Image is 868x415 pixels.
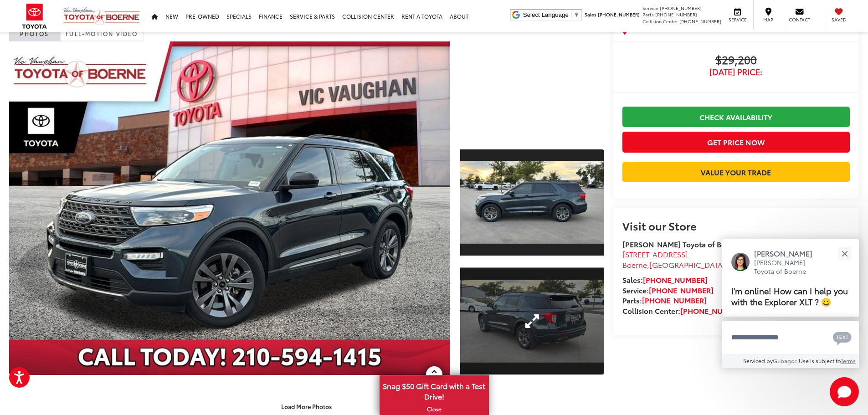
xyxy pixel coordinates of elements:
[833,331,852,345] svg: Text
[571,11,571,18] span: ​
[523,11,569,18] span: Select Language
[63,7,140,26] img: Vic Vaughan Toyota of Boerne
[679,18,721,25] span: [PHONE_NUMBER]
[460,41,604,138] div: View Full-Motion Video
[743,357,773,364] span: Serviced by
[754,258,822,276] p: [PERSON_NAME] Toyota of Boerne
[830,327,854,348] button: Chat with SMS
[622,249,688,259] span: [STREET_ADDRESS]
[830,377,859,406] button: Toggle Chat Window
[754,248,822,258] p: [PERSON_NAME]
[622,274,708,285] strong: Sales:
[622,54,850,67] span: $29,200
[574,11,580,18] span: ▼
[649,285,714,295] a: [PHONE_NUMBER]
[649,259,725,270] span: [GEOGRAPHIC_DATA]
[622,285,714,295] strong: Service:
[829,16,849,23] span: Saved
[380,376,488,404] span: Snag $50 Gift Card with a Test Drive!
[773,357,799,364] a: Gubagoo.
[460,267,604,375] a: Expand Photo 2
[9,23,60,41] a: Photos
[460,149,604,256] a: Expand Photo 1
[622,107,850,127] a: Check Availability
[660,5,702,11] span: [PHONE_NUMBER]
[643,274,708,285] a: [PHONE_NUMBER]
[622,259,748,270] span: ,
[799,357,841,364] span: Use is subject to
[642,18,678,25] span: Collision Center
[622,67,850,77] span: [DATE] Price:
[622,295,707,305] strong: Parts:
[622,132,850,152] button: Get Price Now
[835,244,854,263] button: Close
[9,41,450,375] a: Expand Photo 0
[830,377,859,406] svg: Start Chat
[622,305,745,316] strong: Collision Center:
[841,357,856,364] a: Terms
[622,220,850,231] h2: Visit our Store
[622,239,741,249] strong: [PERSON_NAME] Toyota of Boerne
[458,161,605,243] img: 2022 Ford Explorer XLT
[731,284,848,307] span: I'm online! How can I help you with the Explorer XLT ? 😀
[655,11,697,18] span: [PHONE_NUMBER]
[622,249,748,270] a: [STREET_ADDRESS] Boerne,[GEOGRAPHIC_DATA] 78006
[642,295,707,305] a: [PHONE_NUMBER]
[523,11,580,18] a: Select Language​
[758,16,778,23] span: Map
[622,259,647,270] span: Boerne
[789,16,810,23] span: Contact
[275,398,338,414] button: Load More Photos
[598,11,640,18] span: [PHONE_NUMBER]
[585,11,596,18] span: Sales
[642,5,658,11] span: Service
[722,321,859,354] textarea: Type your message
[727,16,748,23] span: Service
[622,162,850,182] a: Value Your Trade
[5,40,454,377] img: 2022 Ford Explorer XLT
[642,11,654,18] span: Parts
[60,23,144,41] a: Full-Motion Video
[722,239,859,368] div: Close[PERSON_NAME][PERSON_NAME] Toyota of BoerneI'm online! How can I help you with the Explorer ...
[680,305,745,316] a: [PHONE_NUMBER]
